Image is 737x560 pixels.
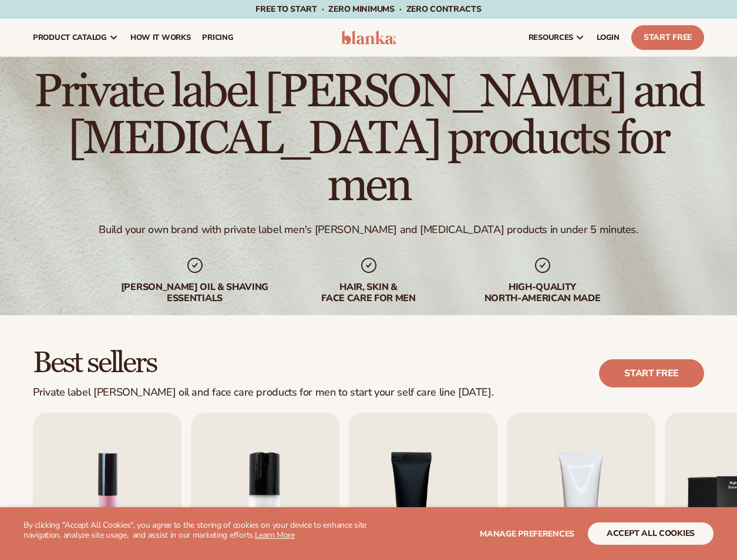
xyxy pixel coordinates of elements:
[467,282,618,304] div: High-quality North-american made
[523,19,591,56] a: resources
[33,386,493,399] div: Private label [PERSON_NAME] oil and face care products for men to start your self care line [DATE].
[597,33,620,42] span: LOGIN
[255,529,295,541] a: Learn More
[599,359,704,387] a: Start free
[99,223,638,237] div: Build your own brand with private label men's [PERSON_NAME] and [MEDICAL_DATA] products in under ...
[255,4,481,15] span: Free to start · ZERO minimums · ZERO contracts
[124,19,197,56] a: How It Works
[120,282,270,304] div: [PERSON_NAME] oil & shaving essentials
[341,31,396,45] img: logo
[480,528,574,539] span: Manage preferences
[27,19,124,56] a: product catalog
[529,33,573,42] span: resources
[631,25,704,50] a: Start Free
[591,19,625,56] a: LOGIN
[130,33,191,42] span: How It Works
[33,33,107,42] span: product catalog
[294,282,444,304] div: hair, skin & face care for men
[480,522,574,545] button: Manage preferences
[33,68,704,209] h1: Private label [PERSON_NAME] and [MEDICAL_DATA] products for men
[23,521,369,541] p: By clicking "Accept All Cookies", you agree to the storing of cookies on your device to enhance s...
[588,522,714,545] button: accept all cookies
[202,33,233,42] span: pricing
[33,348,493,379] h2: Best sellers
[196,19,239,56] a: pricing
